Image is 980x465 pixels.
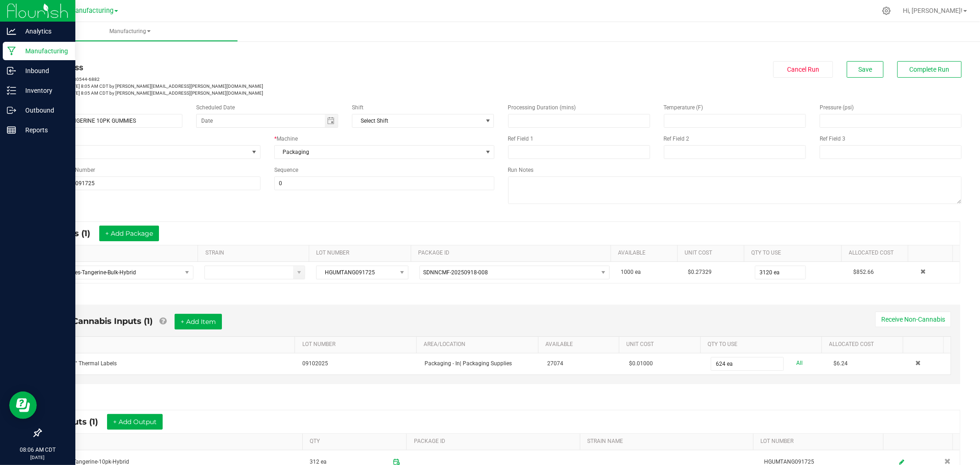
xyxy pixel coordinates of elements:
a: Sortable [916,250,949,257]
span: Non-Cannabis Inputs (1) [51,316,153,326]
p: Inventory [16,85,71,96]
button: + Add Output [107,414,163,430]
a: QTYSortable [310,438,403,445]
p: MP-20250929130544-6882 [40,76,494,83]
span: NO DATA FOUND [48,266,193,279]
span: Complete Run [910,66,950,73]
a: QTY TO USESortable [751,250,838,257]
a: Manufacturing [22,22,238,41]
span: Run Notes [508,167,534,173]
iframe: Resource center [9,391,37,419]
span: Manufacturing [69,7,113,15]
button: + Add Package [99,226,159,241]
inline-svg: Reports [7,125,16,135]
span: $6.24 [833,360,848,367]
p: Manufacturing [16,45,71,57]
span: Outputs (1) [51,417,107,427]
a: Allocated CostSortable [849,250,905,257]
span: $852.66 [853,269,874,275]
a: PACKAGE IDSortable [414,438,577,445]
span: 09102025 [302,360,328,367]
a: Sortable [890,438,949,445]
span: 27074 [547,360,563,367]
span: Toggle calendar [325,114,338,127]
a: PACKAGE IDSortable [418,250,607,257]
a: STRAIN NAMESortable [587,438,750,445]
a: AVAILABLESortable [545,341,616,348]
span: Inputs (1) [51,228,99,238]
inline-svg: Inbound [7,66,16,75]
span: Packaging [41,146,249,159]
span: Pressure (psi) [820,104,854,111]
button: Cancel Run [773,61,833,78]
a: ITEMSortable [49,250,194,257]
span: 1000 [621,269,634,275]
div: Manage settings [881,6,892,15]
inline-svg: Inventory [7,86,16,95]
a: Sortable [910,341,940,348]
span: NO DATA FOUND [352,114,494,128]
button: Save [847,61,884,78]
p: Inbound [16,65,71,76]
span: Temperature (F) [664,104,703,111]
button: Receive Non-Cannabis [875,312,951,327]
span: Gummies-Tangerine-Bulk-Hybrid [48,266,181,279]
p: [DATE] [4,454,71,461]
a: LOT NUMBERSortable [316,250,408,257]
p: Reports [16,125,71,136]
span: ea [635,269,641,275]
a: QTY TO USESortable [708,341,818,348]
span: 1.5" x 1" Thermal Labels [57,360,117,367]
inline-svg: Outbound [7,106,16,115]
inline-svg: Manufacturing [7,46,16,56]
span: Processing Duration (mins) [508,104,576,111]
p: Outbound [16,105,71,116]
span: Packaging [275,146,482,159]
a: LOT NUMBERSortable [760,438,879,445]
a: Unit CostSortable [627,341,697,348]
span: Ref Field 3 [820,136,845,142]
button: + Add Item [175,314,222,329]
a: All [797,357,803,369]
span: Ref Field 1 [508,136,534,142]
p: [DATE] 8:05 AM CDT by [PERSON_NAME][EMAIL_ADDRESS][PERSON_NAME][DOMAIN_NAME] [40,83,494,90]
a: Allocated CostSortable [829,341,900,348]
span: Sequence [274,167,298,173]
span: Save [858,66,872,73]
div: In Progress [40,61,494,74]
input: Date [197,114,324,127]
p: Analytics [16,26,71,37]
span: $0.27329 [688,269,712,275]
a: Unit CostSortable [685,250,740,257]
a: LOT NUMBERSortable [302,341,413,348]
span: HGUMTANG091725 [317,266,396,279]
span: Cancel Run [787,66,819,73]
span: Scheduled Date [196,104,235,111]
button: Complete Run [897,61,962,78]
a: AVAILABLESortable [618,250,674,257]
a: Add Non-Cannabis items that were also consumed in the run (e.g. gloves and packaging); Also add N... [159,316,166,326]
span: Shift [352,104,363,111]
a: AREA/LOCATIONSortable [424,341,534,348]
span: Manufacturing [22,28,238,35]
span: SDNNCMF-20250918-008 [424,269,488,276]
span: Machine [277,136,298,142]
span: Select Shift [352,114,482,127]
a: STRAINSortable [205,250,306,257]
a: ITEMSortable [49,438,299,445]
span: Hi, [PERSON_NAME]! [903,7,963,14]
span: $0.01000 [629,360,653,367]
p: [DATE] 8:05 AM CDT by [PERSON_NAME][EMAIL_ADDRESS][PERSON_NAME][DOMAIN_NAME] [40,90,494,96]
span: Packaging - In [425,360,512,367]
inline-svg: Analytics [7,27,16,36]
span: | Packaging Supplies [460,360,512,367]
p: 08:06 AM CDT [4,446,71,454]
a: ITEMSortable [58,341,291,348]
span: Ref Field 2 [664,136,690,142]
